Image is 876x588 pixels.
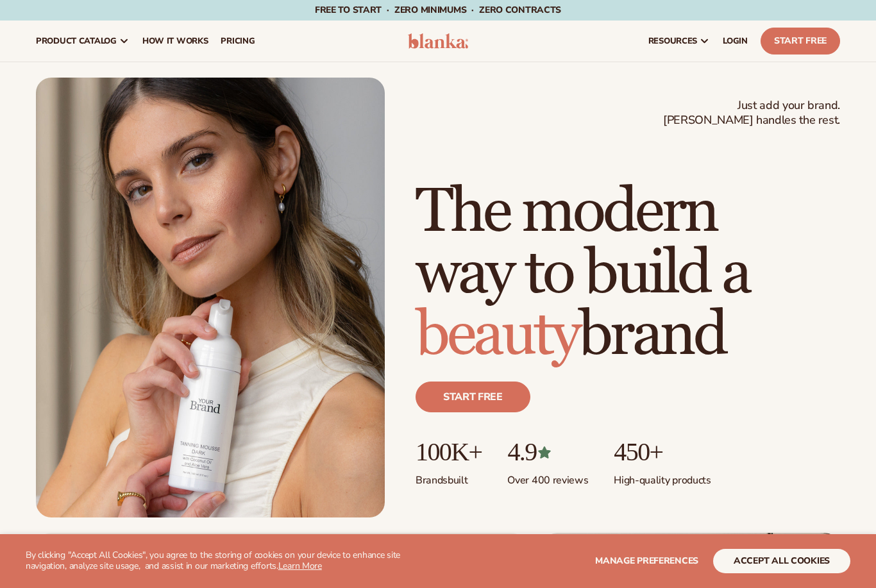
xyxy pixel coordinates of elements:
[221,36,255,46] span: pricing
[408,33,468,49] img: logo
[507,438,588,466] p: 4.9
[36,78,385,517] img: Female holding tanning mousse.
[716,21,754,62] a: LOGIN
[315,4,561,16] span: Free to start · ZERO minimums · ZERO contracts
[416,466,482,487] p: Brands built
[136,21,215,62] a: How It Works
[761,28,840,55] a: Start Free
[416,382,530,412] a: Start free
[278,560,322,572] a: Learn More
[214,21,261,62] a: pricing
[642,21,716,62] a: resources
[416,181,840,366] h1: The modern way to build a brand
[648,36,697,46] span: resources
[595,555,698,567] span: Manage preferences
[723,36,748,46] span: LOGIN
[595,549,698,573] button: Manage preferences
[663,98,840,128] span: Just add your brand. [PERSON_NAME] handles the rest.
[29,21,136,62] a: product catalog
[416,438,482,466] p: 100K+
[26,550,437,572] p: By clicking "Accept All Cookies", you agree to the storing of cookies on your device to enhance s...
[507,466,588,487] p: Over 400 reviews
[142,36,208,46] span: How It Works
[416,298,578,373] span: beauty
[614,438,711,466] p: 450+
[36,36,117,46] span: product catalog
[713,549,850,573] button: accept all cookies
[614,466,711,487] p: High-quality products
